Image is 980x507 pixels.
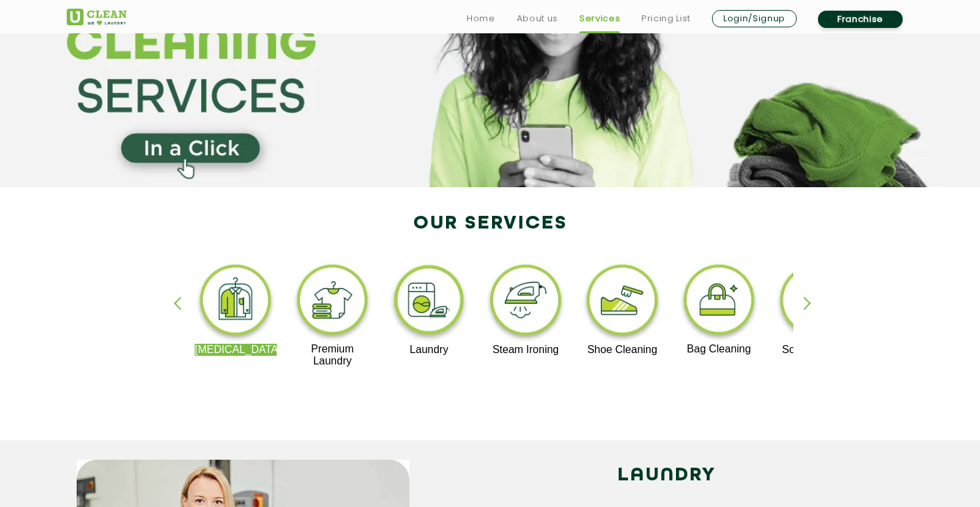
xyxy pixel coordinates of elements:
h2: LAUNDRY [429,460,903,492]
img: bag_cleaning_11zon.webp [678,261,760,343]
a: Home [467,11,495,27]
a: Pricing List [641,11,691,27]
p: Laundry [388,344,470,356]
p: Premium Laundry [291,343,373,367]
a: Franchise [818,11,903,28]
img: premium_laundry_cleaning_11zon.webp [291,261,373,343]
img: laundry_cleaning_11zon.webp [388,261,470,344]
a: Login/Signup [712,10,797,27]
img: sofa_cleaning_11zon.webp [775,261,857,344]
p: Steam Ironing [485,344,567,356]
img: shoe_cleaning_11zon.webp [581,261,663,344]
p: Sofa Cleaning [775,344,857,356]
img: steam_ironing_11zon.webp [485,261,567,344]
a: Services [579,11,620,27]
img: dry_cleaning_11zon.webp [195,261,277,344]
p: [MEDICAL_DATA] [195,344,277,356]
p: Shoe Cleaning [581,344,663,356]
img: UClean Laundry and Dry Cleaning [67,9,127,25]
p: Bag Cleaning [678,343,760,355]
a: About us [517,11,558,27]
